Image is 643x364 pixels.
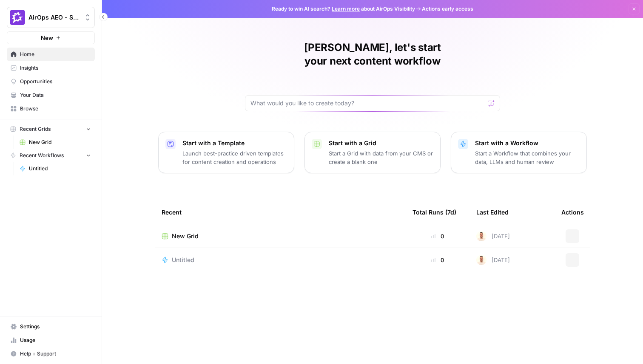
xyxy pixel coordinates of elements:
p: Start with a Grid [329,139,433,147]
span: Actions early access [422,5,473,13]
span: New [41,34,53,42]
span: Untitled [29,165,91,172]
div: Total Runs (7d) [413,200,456,224]
a: Usage [7,333,95,347]
p: Start with a Template [182,139,287,147]
span: AirOps AEO - Single Brand (Gong) [28,13,80,22]
a: Untitled [16,162,95,175]
input: What would you like to create today? [250,99,484,107]
a: New Grid [16,135,95,149]
span: New Grid [172,232,199,240]
a: Your Data [7,88,95,102]
button: New [7,31,95,44]
span: Recent Grids [20,125,51,133]
a: Opportunities [7,75,95,88]
span: Insights [20,64,91,72]
button: Recent Workflows [7,149,95,162]
div: [DATE] [476,231,510,241]
img: n02y6dxk2kpdk487jkjae1zkvp35 [476,231,487,241]
span: Home [20,51,91,58]
a: Learn more [332,6,360,12]
a: New Grid [162,232,399,240]
a: Untitled [162,256,399,264]
button: Start with a WorkflowStart a Workflow that combines your data, LLMs and human review [451,132,587,173]
span: Help + Support [20,350,91,358]
div: [DATE] [476,255,510,265]
a: Settings [7,320,95,333]
div: Recent [162,200,399,224]
div: 0 [413,232,463,240]
h1: [PERSON_NAME], let's start your next content workflow [245,41,500,68]
span: Opportunities [20,78,91,85]
span: Browse [20,105,91,113]
button: Workspace: AirOps AEO - Single Brand (Gong) [7,7,95,28]
span: Usage [20,336,91,344]
span: Settings [20,323,91,330]
button: Start with a GridStart a Grid with data from your CMS or create a blank one [304,132,441,173]
span: Your Data [20,91,91,99]
span: Untitled [172,256,194,264]
a: Browse [7,102,95,116]
span: Ready to win AI search? about AirOps Visibility [272,5,415,13]
p: Start with a Workflow [475,139,580,147]
span: New Grid [29,138,91,146]
button: Help + Support [7,347,95,361]
img: n02y6dxk2kpdk487jkjae1zkvp35 [476,255,487,265]
div: 0 [413,256,463,264]
span: Recent Workflows [20,152,64,159]
p: Launch best-practice driven templates for content creation and operations [182,149,287,166]
img: AirOps AEO - Single Brand (Gong) Logo [10,10,25,25]
a: Insights [7,61,95,75]
div: Actions [561,200,584,224]
a: Home [7,48,95,61]
button: Start with a TemplateLaunch best-practice driven templates for content creation and operations [158,132,294,173]
button: Recent Grids [7,123,95,135]
div: Last Edited [476,200,509,224]
p: Start a Grid with data from your CMS or create a blank one [329,149,433,166]
p: Start a Workflow that combines your data, LLMs and human review [475,149,580,166]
